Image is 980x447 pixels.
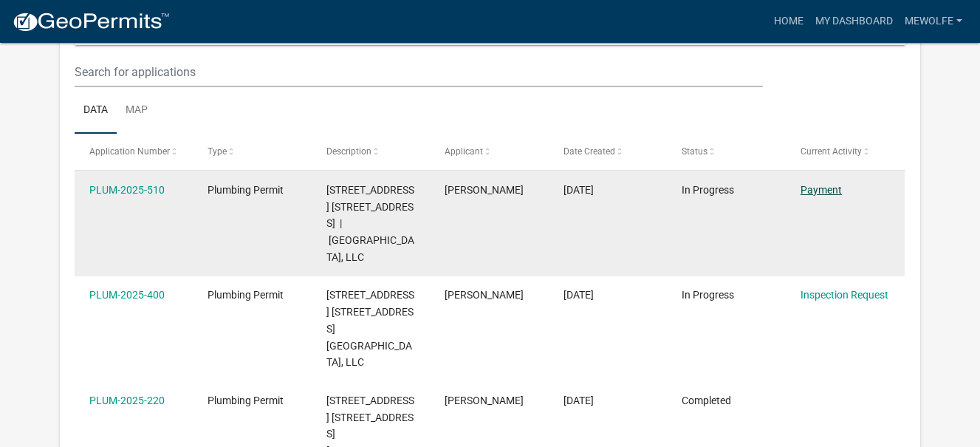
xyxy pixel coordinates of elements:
a: PLUM-2025-400 [89,289,165,301]
span: Plumbing Permit [208,289,284,301]
span: Date Created [563,146,615,157]
a: PLUM-2025-220 [89,395,165,406]
datatable-header-cell: Status [668,134,787,169]
span: 07/21/2025 [563,289,594,301]
span: Status [682,146,707,157]
a: Inspection Request [801,289,888,301]
a: mewolfe [899,7,968,35]
a: PLUM-2025-510 [89,184,165,196]
span: 09/16/2025 [563,184,594,196]
span: Applicant [445,146,483,157]
span: Application Number [89,146,170,157]
a: Payment [801,184,842,196]
a: My Dashboard [809,7,899,35]
a: Home [768,7,809,35]
span: 04/15/2025 [563,395,594,406]
span: Type [208,146,227,157]
span: Plumbing Permit [208,395,284,406]
span: In Progress [682,289,734,301]
span: In Progress [682,184,734,196]
input: Search for applications [75,57,763,87]
a: Data [75,87,117,134]
datatable-header-cell: Date Created [549,134,668,169]
datatable-header-cell: Type [193,134,312,169]
datatable-header-cell: Description [312,134,431,169]
span: 5263 WOODSTONE CIRCLE 5263 Woodstone Circle, LOT 104 | Woodstone Creek, LLC [326,289,414,368]
span: Completed [682,395,731,406]
a: Map [117,87,157,134]
span: Mary Ellen Wolfe [445,395,524,406]
span: Description [326,146,371,157]
span: Current Activity [801,146,862,157]
datatable-header-cell: Applicant [431,134,549,169]
span: Mary Ellen Wolfe [445,289,524,301]
datatable-header-cell: Application Number [75,134,193,169]
span: Mary Ellen Wolfe [445,184,524,196]
datatable-header-cell: Current Activity [787,134,905,169]
span: Plumbing Permit [208,184,284,196]
span: 5265 WOODSTONE CIRCLE 5265 Woodstone Circle | Woodstone Creek, LLC [326,184,414,263]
